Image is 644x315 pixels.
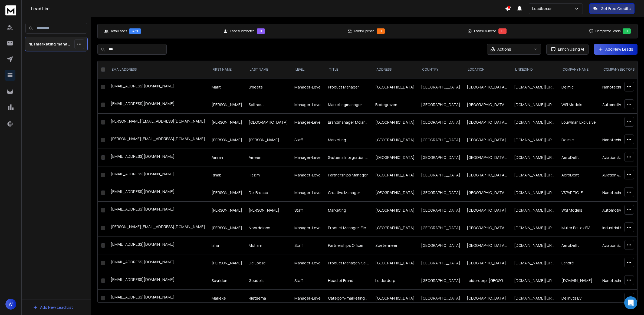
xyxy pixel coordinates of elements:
div: [PERSON_NAME][EMAIL_ADDRESS][DOMAIN_NAME] [111,224,205,232]
div: Open Intercom Messenger [624,296,637,309]
td: WSI Models [558,96,599,114]
td: [DOMAIN_NAME][URL] [511,237,558,254]
td: Head of Brand [325,272,372,290]
td: Systems Integration and Partnerships Manager [325,149,372,166]
td: [GEOGRAPHIC_DATA] [372,114,418,131]
td: AeroDelft [558,166,599,184]
td: Isha [208,237,245,254]
td: VSPARTICLE [558,184,599,202]
a: Add New Leads [598,47,633,52]
div: [EMAIL_ADDRESS][DOMAIN_NAME] [111,171,205,179]
td: Spyridon [208,272,245,290]
td: WSI Models [558,202,599,219]
th: country [418,61,464,78]
td: [PERSON_NAME] [208,219,245,237]
td: [DOMAIN_NAME][URL] [511,149,558,166]
td: Manager-Level [291,166,325,184]
th: address [372,61,418,78]
td: De Looze [245,254,291,272]
div: [EMAIL_ADDRESS][DOMAIN_NAME] [111,206,205,214]
td: [PERSON_NAME] [208,254,245,272]
td: Landré [558,254,599,272]
td: [DOMAIN_NAME] [558,272,599,290]
td: [PERSON_NAME] [208,96,245,114]
td: Hazim [245,166,291,184]
td: Nanotechnology [599,78,644,96]
td: Creative Manager [325,184,372,202]
td: Ameen [245,149,291,166]
td: Delinuts BV [558,290,599,307]
td: Marketing [325,202,372,219]
td: Spithout [245,96,291,114]
td: Marketing [325,131,372,149]
td: [GEOGRAPHIC_DATA] [372,202,418,219]
div: 0 [498,28,507,34]
div: 0 [257,28,265,34]
div: [EMAIL_ADDRESS][DOMAIN_NAME] [111,242,205,249]
td: [GEOGRAPHIC_DATA] [418,184,464,202]
td: Aviation & Aerospace [599,149,644,166]
td: [GEOGRAPHIC_DATA] [418,78,464,96]
td: Amran [208,149,245,166]
span: Enrich Using AI [556,47,584,52]
td: AeroDelft [558,149,599,166]
p: Actions [497,47,511,52]
td: [GEOGRAPHIC_DATA] [372,254,418,272]
button: W [5,299,16,310]
td: [GEOGRAPHIC_DATA] [464,131,511,149]
td: Goudelis [245,272,291,290]
td: Zoetermeer [372,237,418,254]
td: Marketingmanager [325,96,372,114]
th: title [325,61,372,78]
td: Industrial Automation [599,219,644,237]
td: [GEOGRAPHIC_DATA] [372,184,418,202]
th: companySectors [599,61,644,78]
td: Aviation & Aerospace [599,166,644,184]
button: Get Free Credits [589,3,635,14]
td: Automotive [599,96,644,114]
td: [GEOGRAPHIC_DATA] [418,202,464,219]
th: EMAIL ADDRESS [107,61,208,78]
td: [GEOGRAPHIC_DATA], [GEOGRAPHIC_DATA], [GEOGRAPHIC_DATA] [464,78,511,96]
td: [GEOGRAPHIC_DATA] [372,166,418,184]
td: Product Manager/ Sales Engineer [325,254,372,272]
p: Completed Leads [596,29,620,33]
div: 0 [377,28,385,34]
div: [EMAIL_ADDRESS][DOMAIN_NAME] [111,154,205,161]
td: [GEOGRAPHIC_DATA], Provincie [GEOGRAPHIC_DATA], [GEOGRAPHIC_DATA] [464,166,511,184]
div: [PERSON_NAME][EMAIL_ADDRESS][DOMAIN_NAME] [111,136,205,144]
td: [PERSON_NAME] [208,131,245,149]
td: [GEOGRAPHIC_DATA], [GEOGRAPHIC_DATA], [GEOGRAPHIC_DATA] [464,149,511,166]
th: LAST NAME [245,61,291,78]
td: Delmic [558,131,599,149]
p: Leads Opened [354,29,374,33]
td: Staff [291,131,325,149]
td: Staff [291,237,325,254]
div: [EMAIL_ADDRESS][DOMAIN_NAME] [111,189,205,196]
button: Add New Leads [594,44,638,55]
td: [GEOGRAPHIC_DATA] [372,149,418,166]
th: linkedinId [511,61,558,78]
td: [GEOGRAPHIC_DATA] [464,290,511,307]
td: [GEOGRAPHIC_DATA] [418,237,464,254]
td: [GEOGRAPHIC_DATA] [418,272,464,290]
td: [GEOGRAPHIC_DATA] [418,290,464,307]
td: [DOMAIN_NAME][URL] [511,290,558,307]
td: [GEOGRAPHIC_DATA] [418,149,464,166]
div: 0 [623,28,631,34]
td: Product Manager [325,78,372,96]
td: Nanotechnology [599,272,644,290]
td: [DOMAIN_NAME][URL] [511,166,558,184]
td: [GEOGRAPHIC_DATA], [GEOGRAPHIC_DATA], [GEOGRAPHIC_DATA] [464,96,511,114]
button: Enrich Using AI [546,44,589,55]
td: Automotive [599,202,644,219]
td: Noordeloos [245,219,291,237]
td: Marieke [208,290,245,307]
th: level [291,61,325,78]
td: [GEOGRAPHIC_DATA] [418,114,464,131]
td: Manager-Level [291,149,325,166]
td: Staff [291,202,325,219]
td: [PERSON_NAME] [245,202,291,219]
